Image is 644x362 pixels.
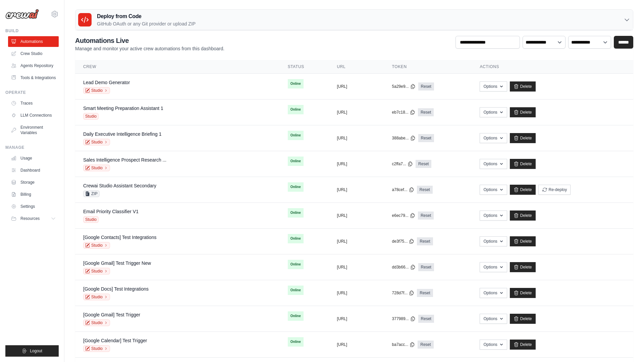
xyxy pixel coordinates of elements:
[8,177,59,188] a: Storage
[83,80,130,85] a: Lead Demo Generator
[5,90,59,95] div: Operate
[83,113,99,120] span: Studio
[392,135,416,141] button: 388abe...
[83,260,151,266] a: [Google Gmail] Test Trigger New
[83,209,139,214] a: Email Priority Classifier V1
[510,133,536,143] a: Delete
[8,48,59,59] a: Crew Studio
[83,139,110,145] a: Studio
[288,79,304,88] span: Online
[418,134,434,142] a: Reset
[510,314,536,324] a: Delete
[510,236,536,246] a: Delete
[288,311,304,321] span: Online
[480,133,507,143] button: Options
[8,189,59,200] a: Billing
[83,190,100,197] span: ZIP
[288,105,304,114] span: Online
[83,312,140,317] a: [Google Gmail] Test Trigger
[418,341,433,349] a: Reset
[8,110,59,121] a: LLM Connections
[510,262,536,272] a: Delete
[5,9,39,19] img: Logo
[418,82,434,90] a: Reset
[416,160,431,168] a: Reset
[8,60,59,71] a: Agents Repository
[329,60,384,74] th: URL
[5,145,59,150] div: Manage
[83,319,110,326] a: Studio
[83,338,147,343] a: [Google Calendar] Test Trigger
[418,315,434,323] a: Reset
[8,122,59,138] a: Environment Variables
[97,20,196,27] p: GitHub OAuth or any Git provider or upload ZIP
[392,110,415,115] button: eb7c18...
[510,210,536,221] a: Delete
[280,60,329,74] th: Status
[8,153,59,164] a: Usage
[418,108,434,116] a: Reset
[20,216,40,221] span: Resources
[480,262,507,272] button: Options
[288,234,304,243] span: Online
[83,235,156,240] a: [Google Contacts] Test Integrations
[83,165,110,171] a: Studio
[288,286,304,295] span: Online
[75,36,224,45] h2: Automations Live
[75,45,224,52] p: Manage and monitor your active crew automations from this dashboard.
[288,157,304,166] span: Online
[8,201,59,212] a: Settings
[392,342,415,347] button: ba7acc...
[288,260,304,269] span: Online
[5,28,59,34] div: Build
[392,213,415,218] button: e6ec79...
[418,212,434,220] a: Reset
[480,340,507,350] button: Options
[538,185,571,195] button: Re-deploy
[417,186,433,194] a: Reset
[288,208,304,218] span: Online
[480,107,507,117] button: Options
[392,316,416,321] button: 377989...
[83,216,99,223] span: Studio
[392,264,416,270] button: dd3b66...
[288,337,304,347] span: Online
[418,263,434,271] a: Reset
[8,72,59,83] a: Tools & Integrations
[288,182,304,192] span: Online
[480,159,507,169] button: Options
[480,314,507,324] button: Options
[83,157,166,163] a: Sales Intelligence Prospect Research ...
[83,131,161,137] a: Daily Executive Intelligence Briefing 1
[83,286,149,292] a: [Google Docs] Test Integrations
[83,87,110,94] a: Studio
[97,12,196,20] h3: Deploy from Code
[83,294,110,300] a: Studio
[510,340,536,350] a: Delete
[510,81,536,92] a: Delete
[417,237,433,245] a: Reset
[384,60,472,74] th: Token
[392,187,414,192] button: a78cef...
[480,288,507,298] button: Options
[510,185,536,195] a: Delete
[75,60,280,74] th: Crew
[480,210,507,221] button: Options
[480,236,507,246] button: Options
[472,60,633,74] th: Actions
[417,289,433,297] a: Reset
[392,290,415,296] button: 728d7f...
[83,106,163,111] a: Smart Meeting Preparation Assistant 1
[288,131,304,140] span: Online
[83,268,110,275] a: Studio
[480,81,507,92] button: Options
[8,98,59,109] a: Traces
[392,239,415,244] button: de3f75...
[5,345,59,357] button: Logout
[8,36,59,47] a: Automations
[83,183,156,188] a: Crewai Studio Assistant Secondary
[510,288,536,298] a: Delete
[8,213,59,224] button: Resources
[480,185,507,195] button: Options
[30,348,42,354] span: Logout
